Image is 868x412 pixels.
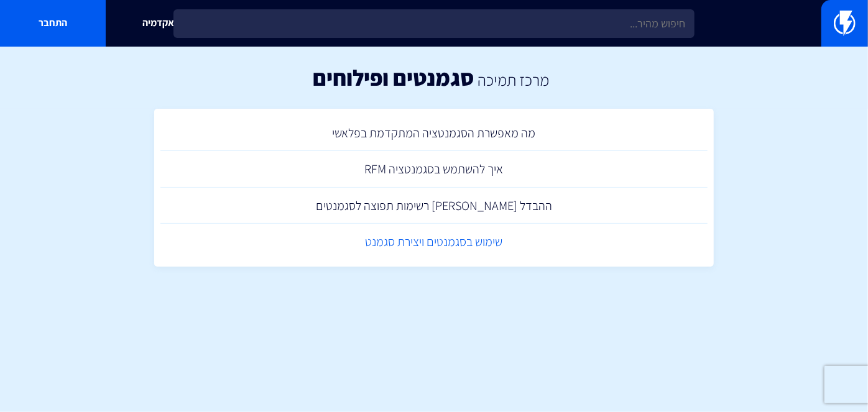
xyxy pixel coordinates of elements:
[160,115,708,152] a: מה מאפשרת הסגמנטציה המתקדמת בפלאשי
[478,69,549,90] a: מרכז תמיכה
[160,188,708,224] a: ההבדל [PERSON_NAME] רשימות תפוצה לסגמנטים
[173,9,695,38] input: חיפוש מהיר...
[160,224,708,260] a: שימוש בסגמנטים ויצירת סגמנט
[313,65,474,90] h1: סגמנטים ופילוחים
[160,151,708,188] a: איך להשתמש בסגמנטציה RFM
